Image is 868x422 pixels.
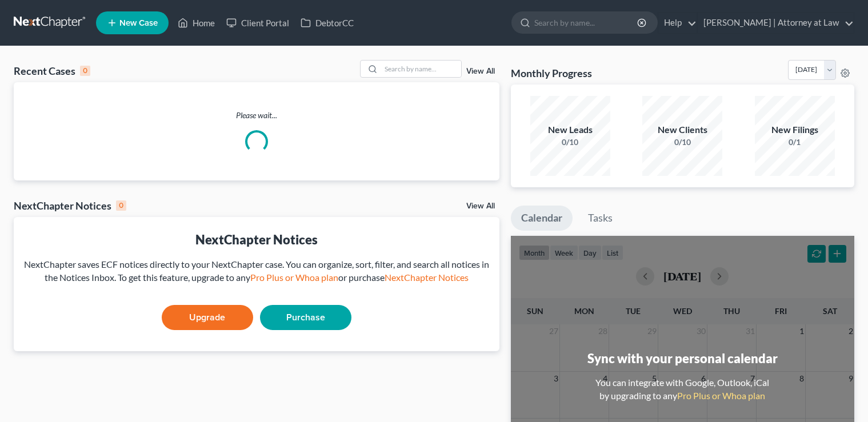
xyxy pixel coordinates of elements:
[511,206,573,231] a: Calendar
[172,13,221,33] a: Home
[119,19,158,27] span: New Case
[14,64,90,78] div: Recent Cases
[698,13,854,33] a: [PERSON_NAME] | Attorney at Law
[658,13,697,33] a: Help
[511,66,592,80] h3: Monthly Progress
[162,305,253,330] a: Upgrade
[466,67,495,75] a: View All
[14,199,126,212] div: NextChapter Notices
[534,12,639,33] input: Search by name...
[755,136,835,148] div: 0/1
[14,110,499,121] p: Please wait...
[381,61,461,77] input: Search by name...
[755,123,835,136] div: New Filings
[385,272,469,283] a: NextChapter Notices
[530,136,610,148] div: 0/10
[530,123,610,136] div: New Leads
[116,200,126,211] div: 0
[591,376,774,403] div: You can integrate with Google, Outlook, iCal by upgrading to any
[23,231,490,248] div: NextChapter Notices
[578,206,623,231] a: Tasks
[250,272,338,283] a: Pro Plus or Whoa plan
[466,202,495,210] a: View All
[221,13,295,33] a: Client Portal
[677,390,765,401] a: Pro Plus or Whoa plan
[80,66,90,76] div: 0
[642,123,722,136] div: New Clients
[642,136,722,148] div: 0/10
[260,305,351,330] a: Purchase
[23,258,490,284] div: NextChapter saves ECF notices directly to your NextChapter case. You can organize, sort, filter, ...
[295,13,359,33] a: DebtorCC
[587,349,778,367] div: Sync with your personal calendar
